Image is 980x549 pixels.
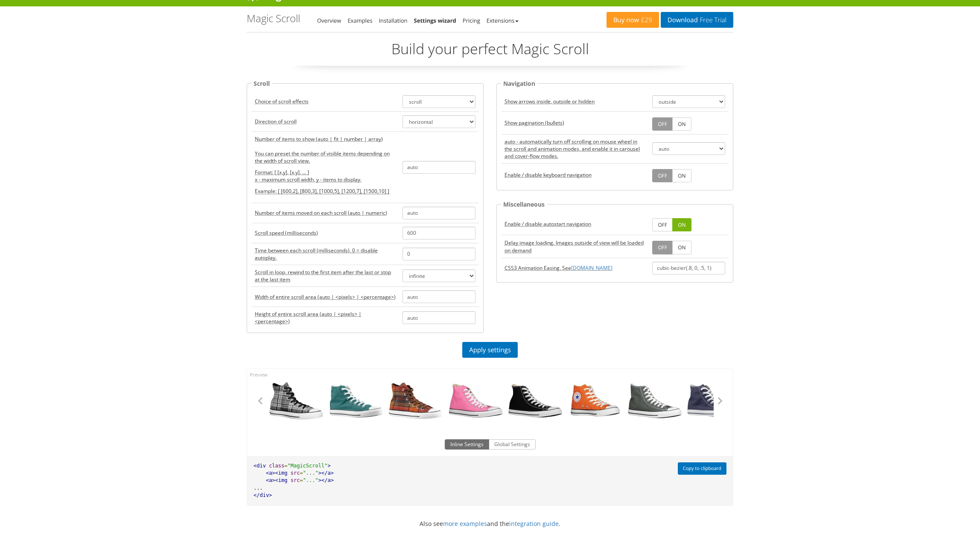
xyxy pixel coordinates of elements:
[255,135,396,199] acronym: items, default: auto
[288,463,328,469] span: "MagicScroll"
[347,17,372,24] a: Examples
[443,520,487,528] a: more examples
[487,17,519,24] a: Extensions
[291,470,300,476] span: src
[303,477,318,483] span: "..."
[661,12,733,28] a: DownloadFree Trial
[652,241,673,254] a: OFF
[672,218,691,231] a: ON
[255,310,396,325] acronym: height, default: auto
[251,79,272,88] legend: Scroll
[678,462,726,475] button: Copy to clipboard
[501,79,537,88] legend: Navigation
[639,17,652,23] span: £29
[255,269,396,283] acronym: loop, default: infinite
[509,520,559,528] a: integration guide
[303,470,318,476] span: "..."
[505,119,564,126] acronym: pagination, default: false
[505,220,591,228] acronym: autostart, default: true
[414,17,456,24] a: Settings wizard
[254,485,263,491] span: ...
[255,229,318,237] acronym: speed, default: 600
[255,98,309,105] acronym: mode, default: scroll
[255,118,297,125] acronym: orientation, default: horizontal
[240,519,740,529] p: Also see and the .
[505,138,645,160] acronym: scrollOnWheel, default: auto
[266,470,288,476] span: <a><img
[247,13,300,24] h1: Magic Scroll
[672,169,691,182] a: ON
[463,17,480,24] a: Pricing
[652,117,673,131] a: OFF
[698,17,726,23] span: Free Trial
[269,463,284,469] span: class
[462,342,518,358] a: Apply settings
[571,264,612,272] a: [DOMAIN_NAME]
[652,218,673,231] a: OFF
[489,439,536,450] button: Global Settings
[505,171,592,178] acronym: keyboard, default: false
[255,187,396,195] p: Example: [ [600,2], [800,3], [1000,5], [1200,7], [1500,10] ]
[445,439,489,450] button: Inline Settings
[291,477,300,483] span: src
[318,477,334,483] span: ></a>
[672,117,691,131] a: ON
[505,264,612,272] acronym: easing, default: cubic-bezier(.8, 0, .5, 1)
[284,463,287,469] span: =
[505,239,645,254] acronym: lazyLoad, default: false
[254,463,266,469] span: <div
[318,470,334,476] span: ></a>
[379,17,407,24] a: Installation
[255,150,396,164] p: You can preset the number of visible items depending on the width of scroll view.
[254,492,272,498] span: </div>
[255,169,396,183] p: Format: [ [x,y], [x,y], ... ] x - maximum scroll width, y - items to display.
[255,247,396,261] acronym: autoplay, default: 0
[317,17,341,24] a: Overview
[247,39,733,66] p: Build your perfect Magic Scroll
[255,209,387,216] acronym: step, default: auto
[255,293,396,301] acronym: width, default: auto
[607,12,659,28] a: Buy now£29
[300,470,303,476] span: =
[300,477,303,483] span: =
[266,477,288,483] span: <a><img
[327,463,330,469] span: >
[505,98,595,105] acronym: arrows, default: outside
[672,241,691,254] a: ON
[652,169,673,182] a: OFF
[501,199,547,209] legend: Miscellaneous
